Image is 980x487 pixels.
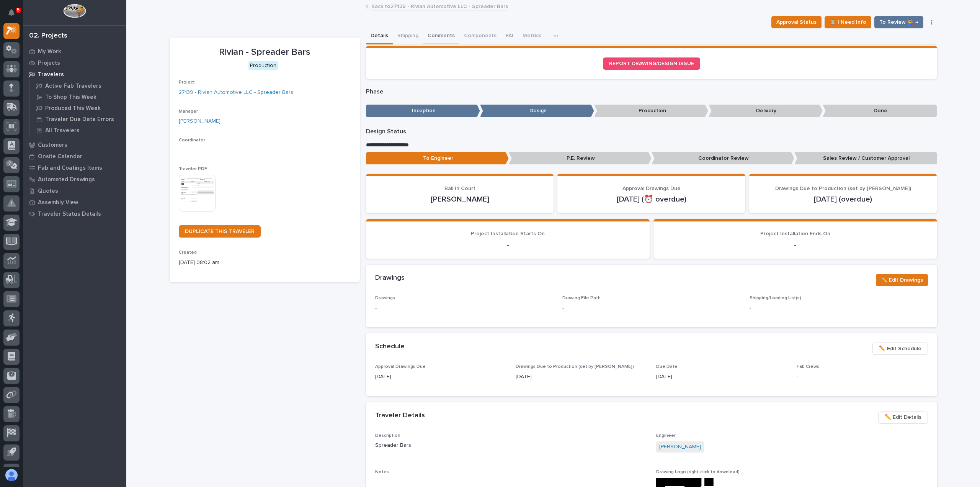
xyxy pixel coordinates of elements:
[23,208,126,220] a: Traveler Status Details
[10,9,20,21] div: Notifications5
[366,152,509,165] p: To Engineer
[45,116,114,123] p: Traveler Due Date Errors
[659,443,701,451] a: [PERSON_NAME]
[23,162,126,174] a: Fab and Coatings Items
[881,275,923,285] span: ✏️ Edit Drawings
[471,231,545,236] span: Project Installation Starts On
[371,2,508,10] a: Back to27139 - Rivian Automotive LLC - Spreader Bars
[393,28,423,44] button: Shipping
[876,274,928,286] button: ✏️ Edit Drawings
[797,364,819,369] span: Fab Crews
[375,195,545,204] p: [PERSON_NAME]
[656,470,740,474] span: Drawing Logo (right-click to download)
[375,304,553,312] p: -
[366,28,393,44] button: Details
[760,231,830,236] span: Project Installation Ends On
[375,343,405,351] h2: Schedule
[185,229,255,234] span: DUPLICATE THIS TRAVELER
[375,296,395,300] span: Drawings
[375,364,426,369] span: Approval Drawings Due
[758,195,928,204] p: [DATE] (overdue)
[45,83,101,90] p: Active Fab Travelers
[656,364,678,369] span: Due Date
[63,4,86,18] img: Workspace Logo
[562,296,601,300] span: Drawing File Path
[3,467,20,483] button: users-avatar
[179,225,261,238] a: DUPLICATE THIS TRAVELER
[38,188,58,195] p: Quotes
[775,186,911,191] span: Drawings Due to Production (set by [PERSON_NAME])
[879,18,918,27] span: To Review 👨‍🏭 →
[776,18,817,27] span: Approval Status
[45,127,80,134] p: All Travelers
[179,109,198,114] span: Manager
[179,47,351,58] p: Rivian - Spreader Bars
[179,167,207,171] span: Traveler PDF
[29,103,126,113] a: Produced This Week
[609,61,694,66] span: REPORT DRAWING/DESIGN ISSUE
[509,152,652,165] p: P.E. Review
[179,138,205,143] span: Coordinator
[29,114,126,125] a: Traveler Due Date Errors
[622,186,681,191] span: Approval Drawings Due
[23,69,126,80] a: Travelers
[872,343,928,355] button: ✏️ Edit Schedule
[375,240,640,249] p: -
[562,304,564,312] p: -
[38,153,82,160] p: Onsite Calendar
[480,105,594,117] p: Design
[179,259,351,267] p: [DATE] 08:02 am
[38,176,95,183] p: Automated Drawings
[879,344,921,353] span: ✏️ Edit Schedule
[663,240,928,249] p: -
[38,60,60,67] p: Projects
[23,197,126,208] a: Assembly View
[444,186,475,191] span: Ball In Court
[3,5,20,21] button: Notifications
[375,373,506,381] p: [DATE]
[825,16,871,28] button: ⏳ I Need Info
[17,7,20,13] p: 5
[423,28,459,44] button: Comments
[794,152,937,165] p: Sales Review / Customer Approval
[874,16,923,28] button: To Review 👨‍🏭 →
[709,105,823,117] p: Delivery
[516,364,634,369] span: Drawings Due to Production (set by [PERSON_NAME])
[375,412,425,420] h2: Traveler Details
[23,46,126,57] a: My Work
[516,373,647,381] p: [DATE]
[518,28,546,44] button: Metrics
[179,80,195,85] span: Project
[38,71,64,78] p: Travelers
[878,412,928,424] button: ✏️ Edit Details
[594,105,708,117] p: Production
[823,105,937,117] p: Done
[501,28,518,44] button: FAI
[375,441,647,449] p: Spreader Bars
[38,48,61,55] p: My Work
[603,57,700,70] a: REPORT DRAWING/DESIGN ISSUE
[248,61,278,71] div: Production
[750,296,801,300] span: Shipping/Loading List(s)
[45,105,101,112] p: Produced This Week
[750,304,928,312] p: -
[179,250,197,255] span: Created
[38,142,67,149] p: Customers
[23,174,126,185] a: Automated Drawings
[656,373,787,381] p: [DATE]
[656,433,676,438] span: Engineer
[179,89,293,97] a: 27139 - Rivian Automotive LLC - Spreader Bars
[179,146,351,154] p: -
[23,139,126,151] a: Customers
[23,57,126,69] a: Projects
[23,151,126,162] a: Onsite Calendar
[366,105,480,117] p: Inception
[797,373,928,381] p: -
[29,92,126,102] a: To Shop This Week
[885,413,921,422] span: ✏️ Edit Details
[23,185,126,197] a: Quotes
[375,274,405,282] h2: Drawings
[38,165,102,172] p: Fab and Coatings Items
[459,28,501,44] button: Components
[366,128,937,135] p: Design Status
